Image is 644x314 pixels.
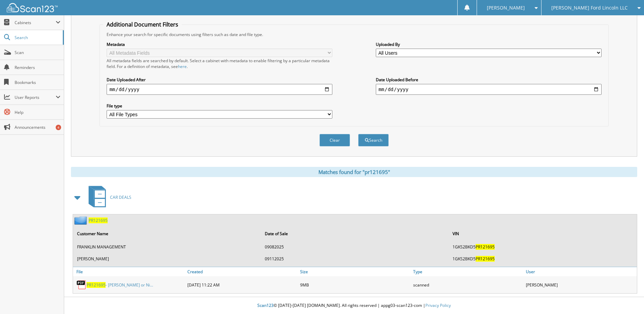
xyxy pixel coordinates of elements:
th: Customer Name [74,227,261,241]
span: [PERSON_NAME] [487,6,525,10]
a: Type [411,267,524,276]
label: Date Uploaded After [107,77,332,83]
label: Uploaded By [376,41,602,47]
td: 09082025 [261,241,448,252]
td: 1GKS2BKD5 [449,253,636,264]
span: CAR DEALS [110,194,131,200]
a: PR121695 [89,217,108,223]
span: Help [15,109,60,115]
a: PR121695- [PERSON_NAME] or Ni... [87,282,153,288]
td: 09112025 [261,253,448,264]
button: Clear [319,134,350,146]
span: Announcements [15,124,60,130]
div: Matches found for "pr121695" [71,167,637,177]
div: © [DATE]-[DATE] [DOMAIN_NAME]. All rights reserved | appg03-scan123-com | [64,297,644,314]
label: File type [107,103,332,109]
div: 4 [56,125,61,130]
a: here [178,64,187,69]
a: File [73,267,186,276]
span: Scan123 [257,302,274,308]
td: 1GKS2BKD5 [449,241,636,252]
div: Enhance your search for specific documents using filters such as date and file type. [103,32,605,37]
div: 9MB [298,278,411,292]
span: PR121695 [476,256,495,262]
span: Cabinets [15,20,56,25]
img: scan123-logo-white.svg [7,3,58,12]
a: CAR DEALS [85,184,131,211]
span: Search [15,35,59,40]
label: Date Uploaded Before [376,77,602,83]
iframe: Chat Widget [610,281,644,314]
span: PR121695 [476,244,495,250]
legend: Additional Document Filters [103,21,182,28]
th: VIN [449,227,636,241]
span: User Reports [15,94,56,100]
div: scanned [411,278,524,292]
a: Size [298,267,411,276]
span: Scan [15,50,60,55]
span: PR121695 [87,282,106,288]
img: folder2.png [74,216,89,225]
span: Reminders [15,65,60,70]
span: Bookmarks [15,80,60,85]
div: [PERSON_NAME] [524,278,637,292]
a: User [524,267,637,276]
span: [PERSON_NAME] Ford Lincoln LLC [551,6,628,10]
img: PDF.png [76,280,87,290]
label: Metadata [107,41,332,47]
div: All metadata fields are searched by default. Select a cabinet with metadata to enable filtering b... [107,58,332,69]
td: [PERSON_NAME] [74,253,261,264]
a: Created [186,267,298,276]
input: start [107,84,332,95]
div: [DATE] 11:22 AM [186,278,298,292]
a: Privacy Policy [425,302,451,308]
button: Search [358,134,389,146]
th: Date of Sale [261,227,448,241]
input: end [376,84,602,95]
td: FRANKLIN MANAGEMENT [74,241,261,252]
